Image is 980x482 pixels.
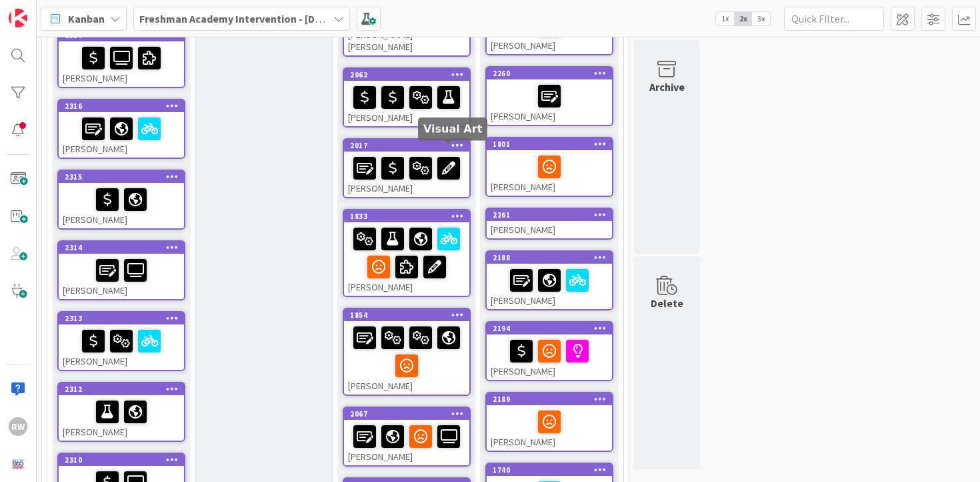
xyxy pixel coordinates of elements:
span: 3x [752,12,770,25]
div: 2315[PERSON_NAME] [59,171,184,228]
div: 2194[PERSON_NAME] [487,322,612,380]
div: 2313[PERSON_NAME] [59,312,184,370]
div: 2314 [65,243,184,252]
div: 1740 [493,465,612,475]
h5: Visual Art [423,122,482,135]
div: 2194 [493,324,612,333]
div: [PERSON_NAME] [59,254,184,299]
div: 2316 [59,100,184,112]
div: 2315 [59,171,184,183]
div: 2188 [487,252,612,264]
div: [PERSON_NAME] [344,81,469,126]
div: 2067[PERSON_NAME] [344,408,469,465]
div: 1833[PERSON_NAME] [344,210,469,296]
div: 2312 [65,385,184,394]
div: 2261 [493,210,612,220]
div: 1801 [493,140,612,149]
div: 2067 [344,408,469,420]
div: 2260 [493,69,612,78]
div: 2261[PERSON_NAME] [487,209,612,238]
div: 2312[PERSON_NAME] [59,383,184,441]
div: 1801[PERSON_NAME] [487,138,612,196]
div: 2189 [487,393,612,405]
div: 2261 [487,209,612,221]
div: 2315 [65,172,184,182]
div: 2313 [59,312,184,324]
div: 2314 [59,242,184,254]
div: 2314[PERSON_NAME] [59,242,184,299]
div: 2316[PERSON_NAME] [59,100,184,158]
div: 2067 [350,409,469,419]
div: [PERSON_NAME] [487,221,612,238]
b: Freshman Academy Intervention - [DATE]-[DATE] [139,12,371,25]
div: [PERSON_NAME] [344,321,469,395]
input: Quick Filter... [784,7,884,31]
div: [PERSON_NAME] [487,150,612,196]
div: 2188[PERSON_NAME] [487,252,612,309]
span: 1x [716,12,734,25]
div: 2189[PERSON_NAME] [487,393,612,451]
div: 2260 [487,67,612,79]
img: Visit kanbanzone.com [9,9,27,27]
div: [PERSON_NAME] [59,395,184,441]
div: 2062 [350,70,469,79]
div: [PERSON_NAME] [344,222,469,296]
div: 1854 [344,309,469,321]
div: [PERSON_NAME] [59,183,184,228]
div: 2188 [493,253,612,262]
div: [PERSON_NAME] [487,264,612,309]
div: 2189 [493,395,612,404]
div: 2312 [59,383,184,395]
div: 1833 [350,212,469,221]
img: avatar [9,455,27,473]
div: 2062 [344,69,469,81]
div: 2310 [65,455,184,465]
div: [PERSON_NAME] [59,41,184,87]
div: 1833 [344,210,469,222]
div: 2017 [350,141,469,150]
div: 2017[PERSON_NAME] [344,140,469,197]
div: 2260[PERSON_NAME] [487,67,612,125]
div: Delete [651,295,683,311]
div: [PERSON_NAME] [487,334,612,380]
span: Kanban [68,11,105,27]
div: 2316 [65,101,184,111]
span: 2x [734,12,752,25]
div: 2017 [344,140,469,152]
div: 2310 [59,454,184,466]
div: 2313 [65,314,184,323]
div: [PERSON_NAME] [59,112,184,158]
div: [PERSON_NAME] [487,405,612,451]
div: 2194 [487,322,612,334]
div: [PERSON_NAME] [344,152,469,197]
div: 1740 [487,464,612,476]
div: [PERSON_NAME] [59,324,184,370]
div: [PERSON_NAME] [344,420,469,465]
div: 1854[PERSON_NAME] [344,309,469,395]
div: RW [9,417,27,436]
div: 1854 [350,310,469,320]
div: [PERSON_NAME] [487,79,612,125]
div: 2062[PERSON_NAME] [344,69,469,126]
div: Archive [649,79,685,95]
div: 1801 [487,138,612,150]
div: 2317[PERSON_NAME] [59,29,184,87]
